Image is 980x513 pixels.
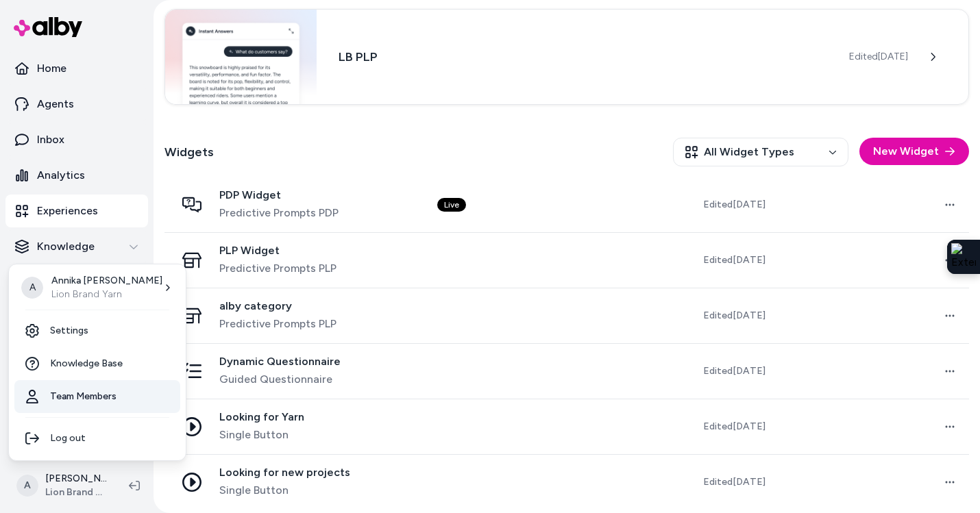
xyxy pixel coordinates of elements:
span: A [21,277,43,299]
p: Annika [PERSON_NAME] [51,274,162,288]
a: Settings [14,314,180,347]
div: Log out [14,422,180,455]
span: Knowledge Base [50,357,123,371]
p: Lion Brand Yarn [51,288,162,301]
a: Team Members [14,380,180,413]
